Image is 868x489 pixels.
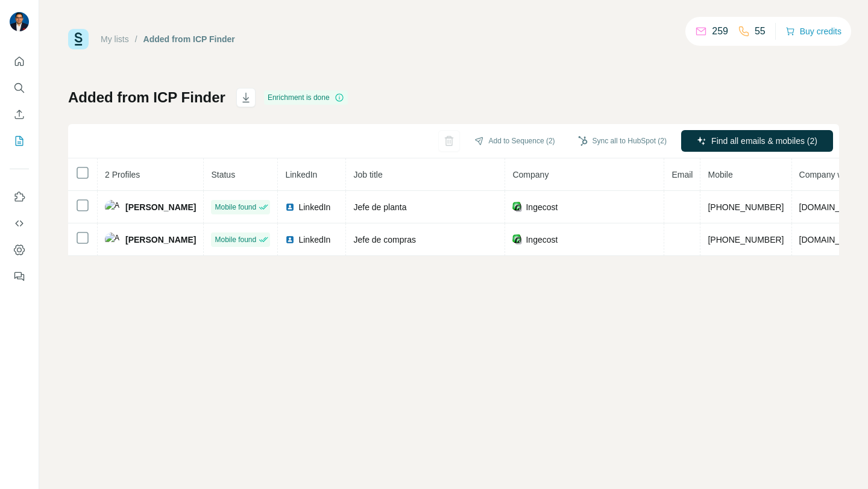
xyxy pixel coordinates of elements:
[708,235,784,244] span: [PHONE_NUMBER]
[10,51,29,72] button: Quick start
[570,132,675,150] button: Sync all to HubSpot (2)
[285,170,317,179] span: LinkedIn
[143,33,235,45] div: Added from ICP Finder
[785,23,841,40] button: Buy credits
[215,234,256,245] span: Mobile found
[353,235,416,244] span: Jefe de compras
[101,34,129,44] a: My lists
[10,239,29,261] button: Dashboard
[671,170,693,179] span: Email
[105,232,119,247] img: Avatar
[466,132,564,150] button: Add to Sequence (2)
[755,24,766,39] p: 55
[712,24,728,39] p: 259
[708,202,784,212] span: [PHONE_NUMBER]
[264,90,348,105] div: Enrichment is done
[799,235,867,244] span: [DOMAIN_NAME]
[512,202,522,212] img: company-logo
[215,202,256,213] span: Mobile found
[125,201,196,213] span: [PERSON_NAME]
[10,130,29,152] button: My lists
[10,77,29,99] button: Search
[526,201,558,213] span: Ingecost
[211,170,235,179] span: Status
[10,213,29,234] button: Use Surfe API
[353,170,382,179] span: Job title
[135,33,137,45] li: /
[298,201,330,213] span: LinkedIn
[68,88,225,107] h1: Added from ICP Finder
[512,170,549,179] span: Company
[10,12,29,31] img: Avatar
[799,202,867,212] span: [DOMAIN_NAME]
[353,202,406,212] span: Jefe de planta
[68,29,89,49] img: Surfe Logo
[711,135,817,147] span: Find all emails & mobiles (2)
[10,266,29,287] button: Feedback
[285,202,295,212] img: LinkedIn logo
[298,234,330,246] span: LinkedIn
[125,234,196,246] span: [PERSON_NAME]
[10,104,29,125] button: Enrich CSV
[285,235,295,244] img: LinkedIn logo
[10,186,29,208] button: Use Surfe on LinkedIn
[799,170,866,179] span: Company website
[105,200,119,214] img: Avatar
[526,234,558,246] span: Ingecost
[512,234,522,244] img: company-logo
[681,130,833,152] button: Find all emails & mobiles (2)
[105,170,140,179] span: 2 Profiles
[708,170,732,179] span: Mobile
